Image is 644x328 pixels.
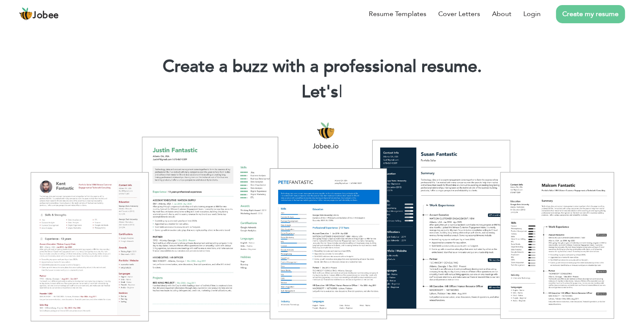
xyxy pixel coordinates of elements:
[19,7,59,21] a: Jobee
[19,7,33,21] img: jobee.io
[33,11,59,20] span: Jobee
[523,9,541,19] a: Login
[339,80,343,104] span: |
[369,9,426,19] a: Resume Templates
[13,81,631,103] h2: Let's
[438,9,480,19] a: Cover Letters
[13,56,631,78] h1: Create a buzz with a professional resume.
[492,9,511,19] a: About
[556,5,625,23] a: Create my resume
